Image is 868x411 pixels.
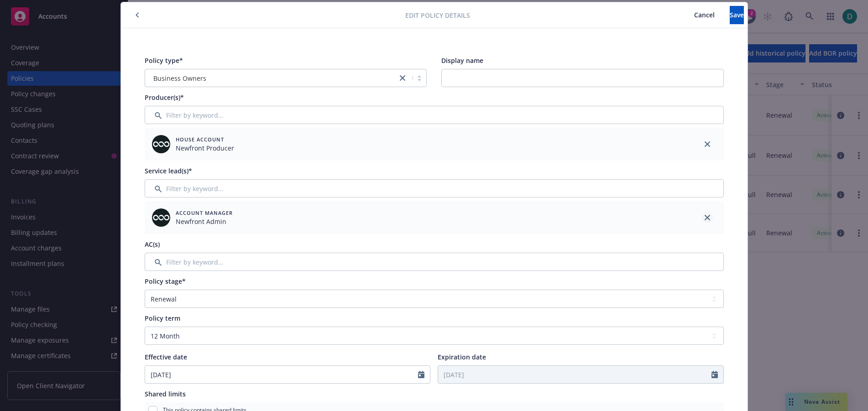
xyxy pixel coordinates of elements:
[152,208,170,227] img: employee photo
[176,135,234,143] span: House Account
[397,73,408,83] a: close
[702,212,713,223] a: close
[176,209,233,217] span: Account Manager
[152,135,170,153] img: employee photo
[145,179,724,198] input: Filter by keyword...
[150,73,393,83] span: Business Owners
[145,353,187,361] span: Effective date
[145,166,192,175] span: Service lead(s)*
[679,6,730,24] button: Cancel
[145,314,180,323] span: Policy term
[702,139,713,150] a: close
[441,56,483,65] span: Display name
[145,366,418,383] input: MM/DD/YYYY
[730,10,744,19] span: Save
[418,371,424,378] svg: Calendar
[711,371,718,378] svg: Calendar
[405,10,470,20] span: Edit policy details
[153,73,206,83] span: Business Owners
[145,93,184,102] span: Producer(s)*
[176,143,234,153] span: Newfront Producer
[176,217,233,226] span: Newfront Admin
[730,6,744,24] button: Save
[438,366,711,383] input: MM/DD/YYYY
[438,353,486,361] span: Expiration date
[145,277,186,286] span: Policy stage*
[694,10,715,19] span: Cancel
[145,390,186,398] span: Shared limits
[145,56,183,65] span: Policy type*
[145,106,724,124] input: Filter by keyword...
[145,253,724,271] input: Filter by keyword...
[145,240,160,249] span: AC(s)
